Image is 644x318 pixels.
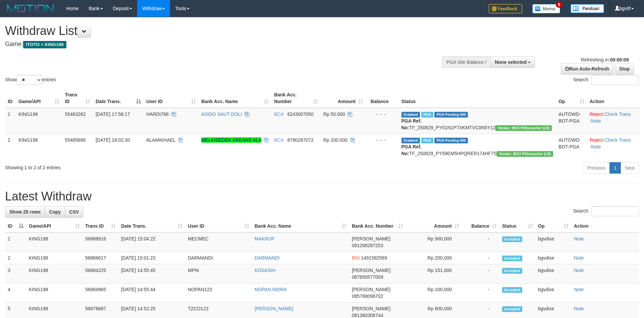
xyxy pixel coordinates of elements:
th: Amount: activate to sort column ascending [406,220,462,232]
span: CSV [69,209,79,215]
a: 1 [609,162,621,174]
td: KING198 [26,264,83,283]
td: bgvdixe [535,252,571,264]
td: 1 [5,108,16,134]
a: Stop [615,63,634,75]
td: · · [587,108,640,134]
img: Feedback.jpg [489,4,522,13]
td: [DATE] 15:04:22 [118,232,185,252]
div: - - - [368,111,396,118]
th: ID: activate to sort column descending [5,220,26,232]
span: Grabbed [401,112,420,118]
td: KING198 [16,134,62,160]
a: Check Trans [604,137,631,143]
a: Note [574,236,584,241]
span: Copy 087850577009 to clipboard [352,274,383,280]
th: Bank Acc. Number: activate to sort column ascending [271,89,321,108]
a: Run Auto-Refresh [561,63,613,75]
th: Trans ID: activate to sort column ascending [62,89,93,108]
span: Copy 081268287253 to clipboard [352,243,383,248]
td: 2 [5,134,16,160]
a: [PERSON_NAME] [255,306,293,311]
a: MAKRUF [255,236,274,241]
td: Rp 100,000 [406,283,462,303]
th: Amount: activate to sort column ascending [321,89,366,108]
span: ITOTO > KING198 [23,41,66,48]
th: User ID: activate to sort column ascending [185,220,252,232]
div: Showing 1 to 2 of 2 entries [5,162,263,171]
button: None selected [490,56,535,68]
td: AUTOWD-BOT-PGA [556,108,587,134]
th: ID [5,89,16,108]
input: Search: [591,75,639,85]
span: Copy 6243007050 to clipboard [287,111,314,117]
a: Note [574,268,584,273]
span: BCA [274,111,283,117]
th: Status: activate to sort column ascending [499,220,535,232]
a: Show 25 rows [5,206,45,218]
th: Trans ID: activate to sort column ascending [83,220,118,232]
td: - [462,283,499,303]
div: PGA Site Balance / [442,56,490,68]
td: MPIK [185,264,252,283]
td: bgvdixe [535,264,571,283]
b: PGA Ref. No: [401,144,422,156]
img: panduan.png [571,4,604,13]
span: Rp 200.000 [323,137,347,143]
td: 2 [5,252,26,264]
a: MELKISEDEK AREANS ALA [201,137,261,143]
td: KING198 [26,283,83,303]
span: 55483262 [65,111,86,117]
td: MECMEC [185,232,252,252]
span: PGA Pending [434,138,468,143]
label: Search: [573,206,639,216]
td: - [462,232,499,252]
h1: Withdraw List [5,24,423,38]
th: Bank Acc. Number: activate to sort column ascending [349,220,406,232]
h4: Game: [5,41,423,48]
span: Accepted [502,256,522,261]
th: Game/API: activate to sort column ascending [16,89,62,108]
a: ASIDO SAUT DOLI [201,111,242,117]
td: KING198 [26,252,83,264]
a: Note [574,287,584,292]
td: 4 [5,283,26,303]
strong: 00:00:09 [610,57,629,62]
span: Marked by bgvdixe [421,112,433,118]
a: Reject [590,111,603,117]
th: Balance: activate to sort column ascending [462,220,499,232]
input: Search: [591,206,639,216]
td: 56884225 [83,264,118,283]
a: Reject [590,137,603,143]
td: NOPAN123 [185,283,252,303]
span: Show 25 rows [9,209,41,215]
span: HARDI766 [146,111,169,117]
td: bgvdixe [535,283,571,303]
img: Button%20Memo.svg [532,4,560,13]
span: [DATE] 18:02:30 [96,137,130,143]
td: - [462,264,499,283]
span: Vendor URL: https://dashboard.q2checkout.com/secure [497,151,553,157]
th: Action [571,220,639,232]
td: KING198 [26,232,83,252]
span: Grabbed [401,138,420,143]
span: Accepted [502,306,522,312]
span: Copy 1491582569 to clipboard [361,255,387,261]
th: Date Trans.: activate to sort column ascending [118,220,185,232]
span: ALAMIKHAEL [146,137,175,143]
span: None selected [495,59,527,65]
a: Previous [583,162,610,174]
b: PGA Ref. No: [401,118,422,130]
td: AUTOWD-BOT-PGA [556,134,587,160]
td: 56884965 [83,283,118,303]
span: Rp 50.000 [323,111,345,117]
td: bgvdixe [535,232,571,252]
td: 56886617 [83,252,118,264]
th: Bank Acc. Name: activate to sort column ascending [252,220,349,232]
a: DARMANDI [255,255,280,261]
h1: Latest Withdraw [5,190,639,203]
td: DARMANDI [185,252,252,264]
td: 3 [5,264,26,283]
a: Note [574,255,584,261]
a: Check Trans [604,111,631,117]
